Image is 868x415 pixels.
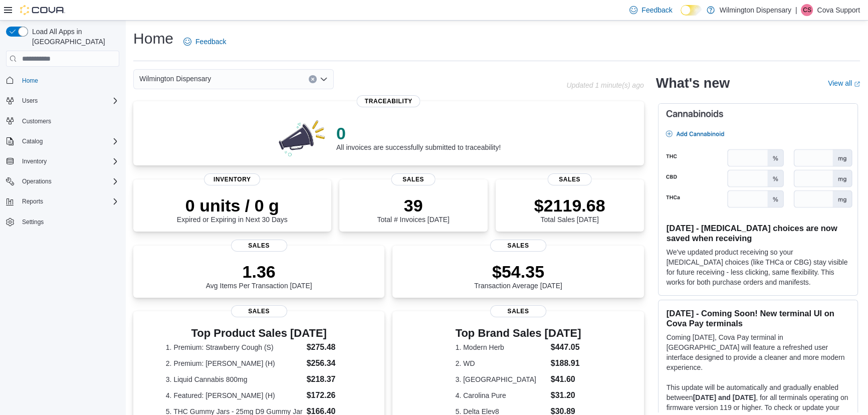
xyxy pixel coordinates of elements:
[18,74,119,86] span: Home
[377,195,449,216] p: 39
[195,37,226,47] span: Feedback
[803,4,811,16] span: CS
[22,137,43,145] span: Catalog
[547,173,592,185] span: Sales
[231,240,287,252] span: Sales
[28,27,119,47] span: Load All Apps in [GEOGRAPHIC_DATA]
[641,5,672,15] span: Feedback
[551,389,581,401] dd: $31.20
[307,389,352,401] dd: $172.26
[18,135,47,147] button: Catalog
[720,4,791,16] p: Wilmington Dispensary
[490,240,546,252] span: Sales
[681,5,702,16] input: Dark Mode
[206,262,312,290] div: Avg Items Per Transaction [DATE]
[177,195,288,224] div: Expired or Expiring in Next 30 Days
[534,195,605,216] p: $2119.68
[166,358,303,368] dt: 2. Premium: [PERSON_NAME] (H)
[2,114,123,128] button: Customers
[18,95,119,107] span: Users
[18,135,119,147] span: Catalog
[656,75,730,91] h2: What's new
[6,69,119,255] nav: Complex example
[2,154,123,168] button: Inventory
[795,4,797,16] p: |
[456,327,581,339] h3: Top Brand Sales [DATE]
[456,358,547,368] dt: 2. WD
[22,157,47,165] span: Inventory
[20,5,65,15] img: Cova
[336,123,501,143] p: 0
[456,342,547,352] dt: 1. Modern Herb
[551,341,581,353] dd: $447.05
[307,341,352,353] dd: $275.48
[22,117,51,125] span: Customers
[667,332,849,372] p: Coming [DATE], Cova Pay terminal in [GEOGRAPHIC_DATA] will feature a refreshed user interface des...
[231,305,287,317] span: Sales
[551,373,581,385] dd: $41.60
[456,390,547,400] dt: 4. Carolina Pure
[166,374,303,384] dt: 3. Liquid Cannabis 800mg
[139,73,211,85] span: Wilmington Dispensary
[667,223,849,243] h3: [DATE] - [MEDICAL_DATA] choices are now saved when receiving
[854,81,860,87] svg: External link
[133,29,173,49] h1: Home
[22,177,52,185] span: Operations
[18,115,55,127] a: Customers
[22,218,44,226] span: Settings
[817,4,860,16] p: Cova Support
[391,173,436,185] span: Sales
[22,197,43,205] span: Reports
[18,175,56,187] button: Operations
[2,134,123,148] button: Catalog
[2,174,123,188] button: Operations
[179,32,230,52] a: Feedback
[18,115,119,127] span: Customers
[801,4,813,16] div: Cova Support
[206,262,312,282] p: 1.36
[166,342,303,352] dt: 1. Premium: Strawberry Cough (S)
[18,155,119,167] span: Inventory
[18,195,47,207] button: Reports
[166,390,303,400] dt: 4. Featured: [PERSON_NAME] (H)
[456,374,547,384] dt: 3. [GEOGRAPHIC_DATA]
[2,215,123,229] button: Settings
[320,75,328,83] button: Open list of options
[667,247,849,287] p: We've updated product receiving so your [MEDICAL_DATA] choices (like THCa or CBG) stay visible fo...
[377,195,449,224] div: Total # Invoices [DATE]
[18,95,42,107] button: Users
[18,175,119,187] span: Operations
[693,393,756,401] strong: [DATE] and [DATE]
[336,123,501,151] div: All invoices are successfully submitted to traceability!
[307,357,352,369] dd: $256.34
[474,262,562,290] div: Transaction Average [DATE]
[551,357,581,369] dd: $188.91
[2,73,123,87] button: Home
[2,194,123,209] button: Reports
[18,155,51,167] button: Inventory
[177,195,288,216] p: 0 units / 0 g
[18,75,42,87] a: Home
[166,327,352,339] h3: Top Product Sales [DATE]
[828,79,860,87] a: View allExternal link
[534,195,605,224] div: Total Sales [DATE]
[204,173,260,185] span: Inventory
[18,195,119,207] span: Reports
[276,117,328,157] img: 0
[18,216,48,228] a: Settings
[474,262,562,282] p: $54.35
[18,216,119,228] span: Settings
[357,95,420,107] span: Traceability
[2,94,123,108] button: Users
[490,305,546,317] span: Sales
[307,373,352,385] dd: $218.37
[22,77,38,85] span: Home
[566,81,643,89] p: Updated 1 minute(s) ago
[22,97,38,105] span: Users
[309,75,317,83] button: Clear input
[667,308,849,328] h3: [DATE] - Coming Soon! New terminal UI on Cova Pay terminals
